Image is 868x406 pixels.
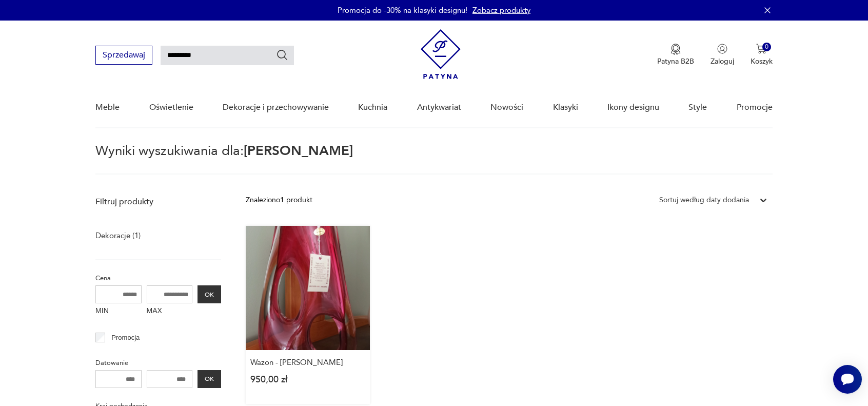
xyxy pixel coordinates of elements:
img: Ikona medalu [670,44,681,55]
button: Sprzedawaj [95,46,152,65]
a: Promocje [737,88,773,127]
p: Filtruj produkty [95,196,221,207]
a: Kuchnia [358,88,387,127]
button: OK [198,370,221,388]
button: Szukaj [276,49,288,61]
div: 0 [762,43,771,51]
a: Antykwariat [417,88,461,127]
img: Patyna - sklep z meblami i dekoracjami vintage [421,29,461,79]
a: Meble [95,88,120,127]
iframe: Smartsupp widget button [833,365,862,394]
img: Ikona koszyka [756,44,766,54]
img: Ikonka użytkownika [717,44,727,54]
a: Sprzedawaj [95,52,152,60]
label: MAX [147,303,193,320]
button: 0Koszyk [751,44,773,66]
a: Dekoracje i przechowywanie [223,88,329,127]
p: 950,00 zł [250,375,365,384]
h3: Wazon - [PERSON_NAME] [250,358,365,367]
a: Ikony designu [607,88,659,127]
button: Zaloguj [711,44,734,66]
a: Style [688,88,707,127]
a: Nowości [490,88,523,127]
span: [PERSON_NAME] [244,142,353,160]
a: Ikona medaluPatyna B2B [657,44,694,66]
div: Znaleziono 1 produkt [246,195,312,206]
div: Sortuj według daty dodania [659,195,749,206]
p: Koszyk [751,56,773,66]
label: MIN [95,303,142,320]
button: Patyna B2B [657,44,694,66]
a: Klasyki [553,88,578,127]
p: Promocja [111,332,140,343]
p: Patyna B2B [657,56,694,66]
a: Zobacz produkty [472,5,530,15]
p: Wyniki wyszukiwania dla: [95,145,773,175]
p: Promocja do -30% na klasyki designu! [338,5,467,15]
p: Zaloguj [711,56,734,66]
a: Dekoracje (1) [95,228,141,243]
a: Oświetlenie [149,88,193,127]
a: Wazon - Adam JABŁOŃSKIWazon - [PERSON_NAME]950,00 zł [246,226,370,404]
button: OK [198,285,221,303]
p: Datowanie [95,357,221,369]
p: Cena [95,273,221,284]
